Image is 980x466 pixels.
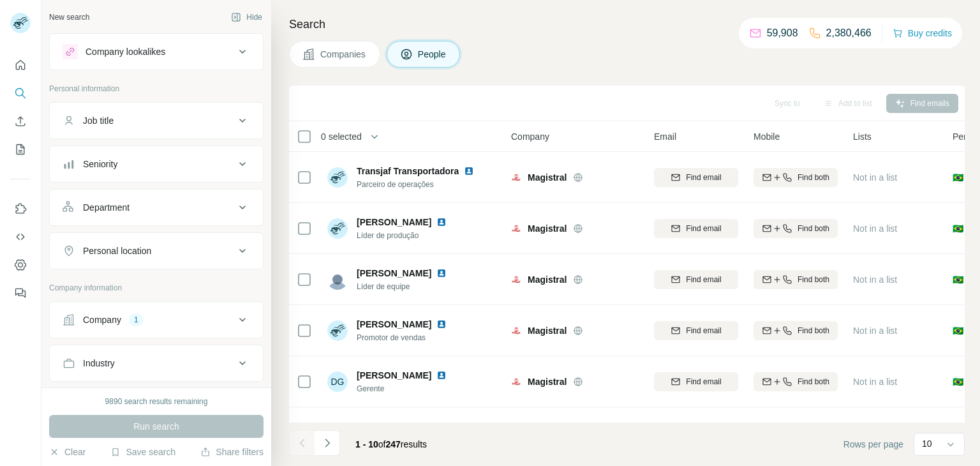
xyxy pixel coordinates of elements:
[953,171,963,184] span: 🇧🇷
[327,320,348,341] img: Avatar
[754,372,838,391] button: Find both
[654,219,738,238] button: Find email
[754,270,838,289] button: Find both
[798,223,829,234] span: Find both
[327,372,348,392] div: DG
[83,158,117,170] div: Seniority
[686,325,721,336] span: Find email
[436,319,447,329] img: LinkedIn logo
[321,130,362,143] span: 0 selected
[357,179,489,190] span: Parceiro de operações
[511,223,521,234] img: Logo of Magistral
[528,273,567,286] span: Magistral
[355,439,427,449] span: results
[10,282,31,304] button: Feedback
[464,166,474,176] img: LinkedIn logo
[83,114,114,127] div: Job title
[528,324,567,337] span: Magistral
[357,318,431,331] span: [PERSON_NAME]
[436,217,447,227] img: LinkedIn logo
[10,138,31,161] button: My lists
[798,274,829,285] span: Find both
[10,110,31,133] button: Enrich CSV
[50,192,263,223] button: Department
[436,421,447,432] img: LinkedIn logo
[853,130,872,143] span: Lists
[357,332,462,343] span: Promotor de vendas
[386,439,401,449] span: 247
[754,321,838,340] button: Find both
[315,430,340,456] button: Navigate to next page
[129,314,144,326] div: 1
[110,446,175,458] button: Save search
[528,222,567,235] span: Magistral
[105,396,208,407] div: 9890 search results remaining
[85,45,165,58] div: Company lookalikes
[953,375,963,388] span: 🇧🇷
[436,268,447,278] img: LinkedIn logo
[357,230,462,241] span: Líder de produção
[200,446,264,458] button: Share filters
[355,439,378,449] span: 1 - 10
[378,439,386,449] span: of
[798,172,829,183] span: Find both
[754,130,780,143] span: Mobile
[83,201,130,214] div: Department
[49,282,264,294] p: Company information
[357,281,462,292] span: Líder de equipe
[853,172,897,183] span: Not in a list
[511,326,521,336] img: Logo of Magistral
[853,274,897,285] span: Not in a list
[654,270,738,289] button: Find email
[49,446,85,458] button: Clear
[754,219,838,238] button: Find both
[83,357,115,370] div: Industry
[686,274,721,285] span: Find email
[511,274,521,285] img: Logo of Magistral
[686,172,721,183] span: Find email
[754,168,838,187] button: Find both
[10,225,31,248] button: Use Surfe API
[418,48,447,61] span: People
[953,273,963,286] span: 🇧🇷
[357,267,431,280] span: [PERSON_NAME]
[50,236,263,266] button: Personal location
[50,348,263,379] button: Industry
[798,376,829,387] span: Find both
[50,149,263,179] button: Seniority
[10,82,31,105] button: Search
[798,325,829,336] span: Find both
[686,223,721,234] span: Find email
[853,377,897,387] span: Not in a list
[327,269,348,290] img: Avatar
[49,83,264,94] p: Personal information
[357,369,431,382] span: [PERSON_NAME]
[654,321,738,340] button: Find email
[511,130,549,143] span: Company
[10,253,31,276] button: Dashboard
[83,244,151,257] div: Personal location
[83,313,121,326] div: Company
[843,438,903,451] span: Rows per page
[767,26,798,41] p: 59,908
[49,11,89,23] div: New search
[826,26,872,41] p: 2,380,466
[10,54,31,77] button: Quick start
[654,372,738,391] button: Find email
[50,36,263,67] button: Company lookalikes
[654,168,738,187] button: Find email
[327,423,348,443] img: Avatar
[50,105,263,136] button: Job title
[654,130,676,143] span: Email
[436,370,447,380] img: LinkedIn logo
[10,197,31,220] button: Use Surfe on LinkedIn
[320,48,367,61] span: Companies
[953,324,963,337] span: 🇧🇷
[853,223,897,234] span: Not in a list
[357,166,459,176] span: Transjaf Transportadora
[289,15,965,33] h4: Search
[357,383,462,395] span: Gerente
[922,437,932,450] p: 10
[528,171,567,184] span: Magistral
[222,8,271,27] button: Hide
